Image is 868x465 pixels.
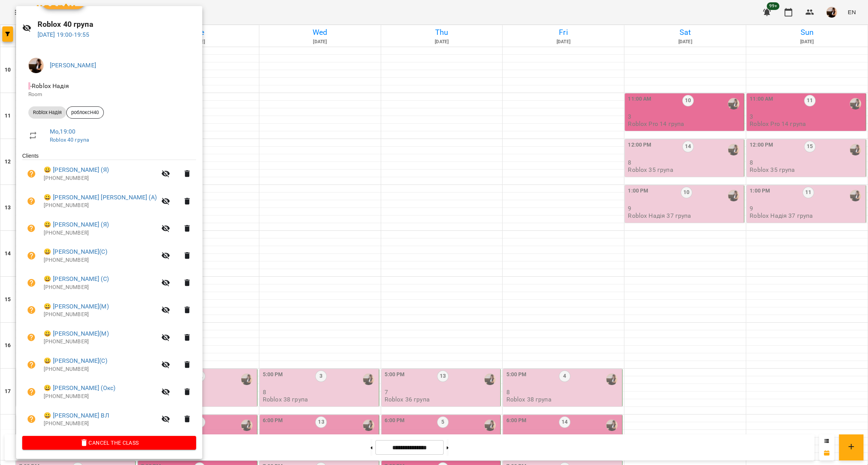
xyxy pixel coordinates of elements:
span: роблоксН40 [67,109,103,116]
a: 😀 [PERSON_NAME] (С) [44,274,109,284]
a: 😀 [PERSON_NAME](С) [44,247,107,256]
p: [PHONE_NUMBER] [44,284,157,291]
p: [PHONE_NUMBER] [44,175,157,182]
a: 😀 [PERSON_NAME](М) [44,329,109,338]
p: [PHONE_NUMBER] [44,365,157,373]
a: 😀 [PERSON_NAME](С) [44,356,107,365]
button: Unpaid. Bill the attendance? [22,383,41,401]
a: 😀 [PERSON_NAME] ВЛ [44,411,109,420]
a: 😀 [PERSON_NAME] (Я) [44,165,109,175]
a: Mo , 19:00 [50,128,75,135]
button: Unpaid. Bill the attendance? [22,328,41,347]
p: [PHONE_NUMBER] [44,311,157,318]
span: Cancel the class [28,438,190,447]
div: роблоксН40 [66,106,104,119]
p: [PHONE_NUMBER] [44,202,157,209]
button: Unpaid. Bill the attendance? [22,274,41,292]
p: [PHONE_NUMBER] [44,229,157,237]
button: Unpaid. Bill the attendance? [22,356,41,374]
a: 😀 [PERSON_NAME](М) [44,302,109,311]
button: Cancel the class [22,436,196,450]
span: - Roblox Надія [28,82,70,90]
a: 😀 [PERSON_NAME] (Окс) [44,383,115,393]
a: Roblox 40 група [50,137,89,143]
p: [PHONE_NUMBER] [44,420,157,427]
button: Unpaid. Bill the attendance? [22,410,41,428]
img: f1c8304d7b699b11ef2dd1d838014dff.jpg [28,58,44,73]
a: [PERSON_NAME] [50,62,96,69]
p: [PHONE_NUMBER] [44,338,157,346]
a: 😀 [PERSON_NAME] [PERSON_NAME] (А) [44,193,157,202]
button: Unpaid. Bill the attendance? [22,219,41,238]
a: [DATE] 19:00-19:55 [38,31,90,38]
span: Roblox Надія [28,109,66,116]
a: 😀 [PERSON_NAME] (Я) [44,220,109,229]
p: Room [28,91,190,98]
p: [PHONE_NUMBER] [44,256,157,264]
button: Unpaid. Bill the attendance? [22,165,41,183]
ul: Clients [22,152,196,436]
p: [PHONE_NUMBER] [44,393,157,400]
h6: Roblox 40 група [38,18,197,30]
button: Unpaid. Bill the attendance? [22,192,41,210]
button: Unpaid. Bill the attendance? [22,301,41,319]
button: Unpaid. Bill the attendance? [22,246,41,265]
